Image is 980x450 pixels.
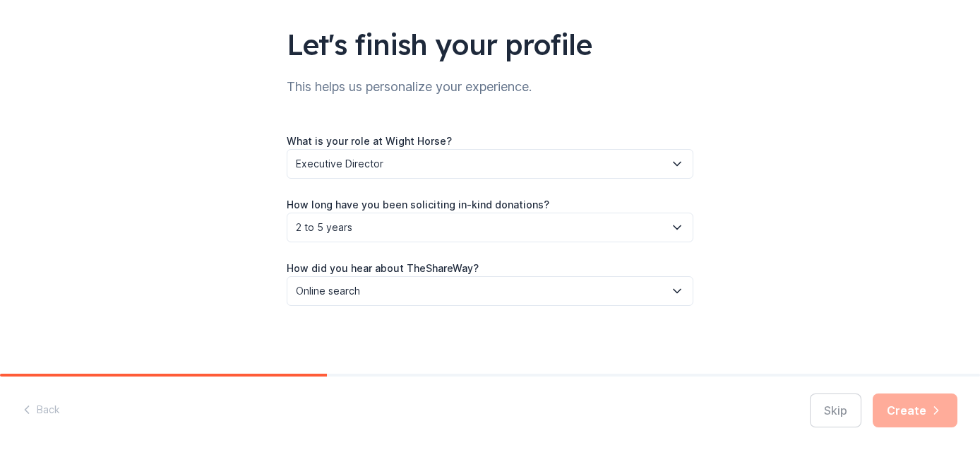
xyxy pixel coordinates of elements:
button: 2 to 5 years [287,213,693,242]
span: 2 to 5 years [296,219,664,236]
div: Let's finish your profile [287,25,693,64]
label: How long have you been soliciting in-kind donations? [287,198,549,212]
label: How did you hear about TheShareWay? [287,261,479,276]
label: What is your role at Wight Horse? [287,134,452,148]
div: This helps us personalize your experience. [287,76,693,98]
span: Online search [296,283,664,300]
span: Executive Director [296,155,664,172]
button: Executive Director [287,149,693,179]
button: Online search [287,276,693,306]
